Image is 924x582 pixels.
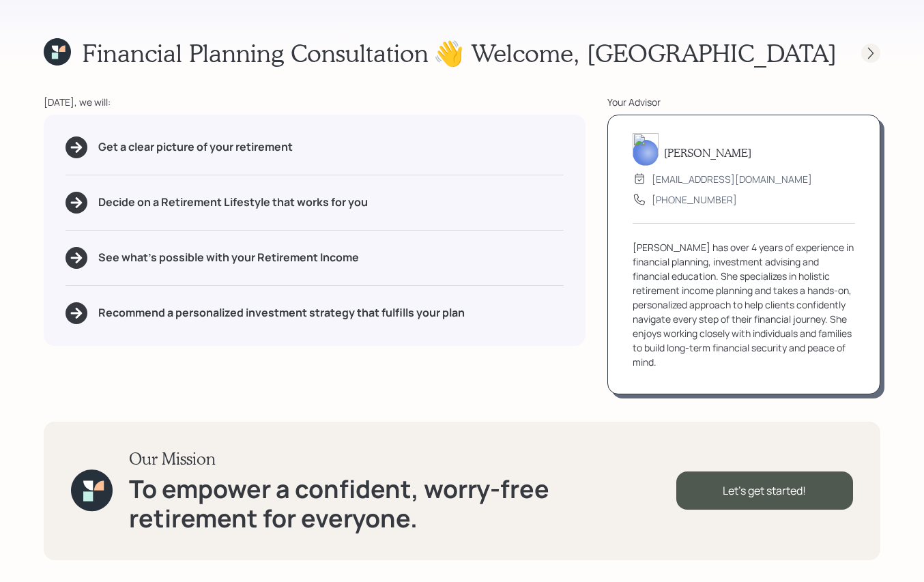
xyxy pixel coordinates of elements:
div: [PERSON_NAME] has over 4 years of experience in financial planning, investment advising and finan... [633,240,855,369]
h3: Our Mission [129,449,676,469]
div: Your Advisor [607,95,880,109]
h5: [PERSON_NAME] [664,146,751,159]
div: [PHONE_NUMBER] [652,192,737,207]
h1: To empower a confident, worry-free retirement for everyone. [129,474,676,533]
div: [DATE], we will: [44,95,586,109]
h5: Recommend a personalized investment strategy that fulfills your plan [98,306,465,319]
h5: See what's possible with your Retirement Income [98,251,359,264]
h5: Decide on a Retirement Lifestyle that works for you [98,196,368,209]
h1: 👋 Welcome , [GEOGRAPHIC_DATA] [433,38,837,68]
h1: Financial Planning Consultation [82,38,429,68]
h5: Get a clear picture of your retirement [98,141,293,154]
div: Let's get started! [676,471,853,510]
div: [EMAIL_ADDRESS][DOMAIN_NAME] [652,172,812,186]
img: aleksandra-headshot.png [633,133,659,166]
